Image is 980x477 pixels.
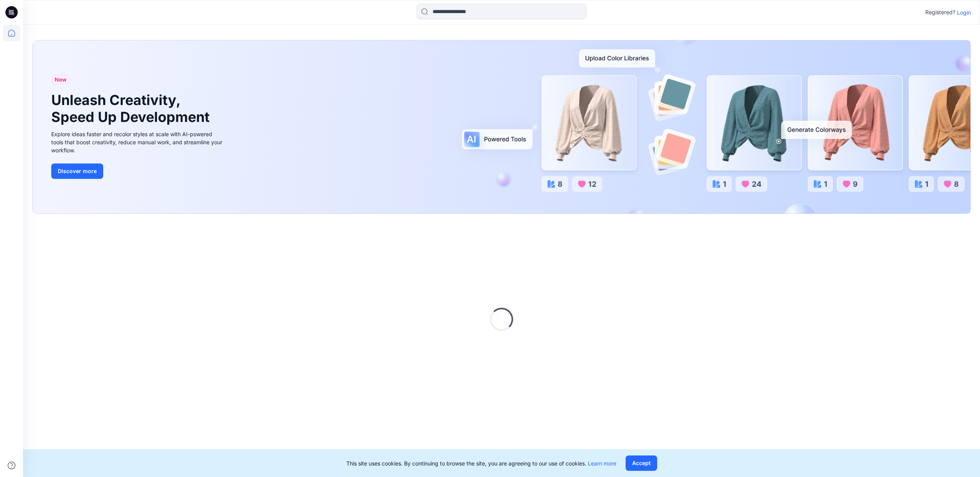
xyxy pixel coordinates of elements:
[51,163,103,179] button: Discover more
[51,130,225,154] div: Explore ideas faster and recolor styles at scale with AI-powered tools that boost creativity, red...
[957,8,971,17] p: Login
[626,455,657,471] button: Accept
[55,75,67,84] span: New
[346,459,616,467] p: This site uses cookies. By continuing to browse the site, you are agreeing to our use of cookies.
[51,163,225,179] a: Discover more
[588,460,616,467] a: Learn more
[51,92,213,125] h1: Unleash Creativity, Speed Up Development
[925,8,955,17] p: Registered?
